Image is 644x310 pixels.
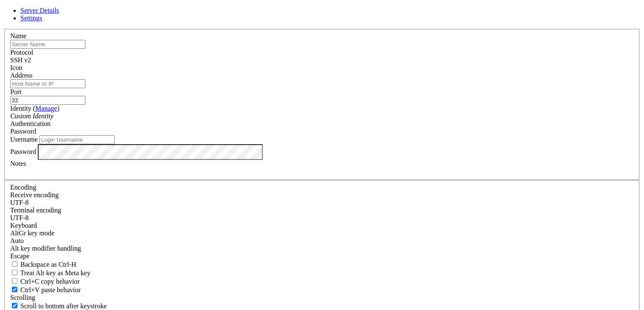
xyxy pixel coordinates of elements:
input: Treat Alt key as Meta key [12,270,17,275]
label: Scrolling [10,294,35,301]
div: Escape [10,252,634,260]
input: Login Username [39,135,115,144]
label: Ctrl+V pastes if true, sends ^V to host if false. Ctrl+Shift+V sends ^V to host if true, pastes i... [10,286,81,293]
div: Password [10,128,634,135]
label: Whether to scroll to the bottom on any keystroke. [10,302,107,310]
span: UTF-8 [10,199,29,206]
div: UTF-8 [10,214,634,222]
input: Scroll to bottom after keystroke [12,303,17,308]
label: Ctrl-C copies if true, send ^C to host if false. Ctrl-Shift-C sends ^C to host if true, copies if... [10,278,80,285]
label: Keyboard [10,222,37,229]
div: UTF-8 [10,199,634,207]
label: Identity [10,105,59,112]
span: Ctrl+V paste behavior [20,286,81,293]
label: Icon [10,64,22,71]
input: Host Name or IP [10,79,85,88]
a: Server Details [20,7,59,14]
label: Authentication [10,120,51,127]
input: Ctrl+V paste behavior [12,287,17,292]
label: Port [10,88,22,95]
span: Backspace as Ctrl-H [20,261,76,268]
span: Scroll to bottom after keystroke [20,302,107,310]
div: Auto [10,237,634,245]
label: Password [10,148,36,155]
div: SSH v2 [10,56,634,64]
span: Treat Alt key as Meta key [20,269,90,276]
a: Manage [35,105,57,112]
label: Name [10,32,26,39]
input: Port Number [10,96,85,105]
label: Set the expected encoding for data received from the host. If the encodings do not match, visual ... [10,229,54,237]
div: Custom Identity [10,112,634,120]
label: Whether the Alt key acts as a Meta key or as a distinct Alt key. [10,269,90,276]
a: Settings [20,14,42,22]
span: ( ) [33,105,59,112]
label: Address [10,72,32,79]
label: Encoding [10,184,36,191]
label: If true, the backspace should send BS ('\x08', aka ^H). Otherwise the backspace key should send '... [10,261,76,268]
label: Protocol [10,49,33,56]
span: Password [10,128,36,135]
label: Notes [10,160,26,167]
span: Escape [10,252,29,260]
span: Auto [10,237,24,244]
span: UTF-8 [10,214,29,221]
span: SSH v2 [10,56,31,64]
input: Backspace as Ctrl-H [12,261,17,267]
label: Controls how the Alt key is handled. Escape: Send an ESC prefix. 8-Bit: Add 128 to the typed char... [10,245,81,252]
label: Username [10,136,38,143]
input: Ctrl+C copy behavior [12,278,17,284]
span: Ctrl+C copy behavior [20,278,80,285]
label: Set the expected encoding for data received from the host. If the encodings do not match, visual ... [10,191,59,198]
input: Server Name [10,40,85,49]
i: Custom Identity [10,112,53,120]
label: The default terminal encoding. ISO-2022 enables character map translations (like graphics maps). ... [10,207,61,214]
